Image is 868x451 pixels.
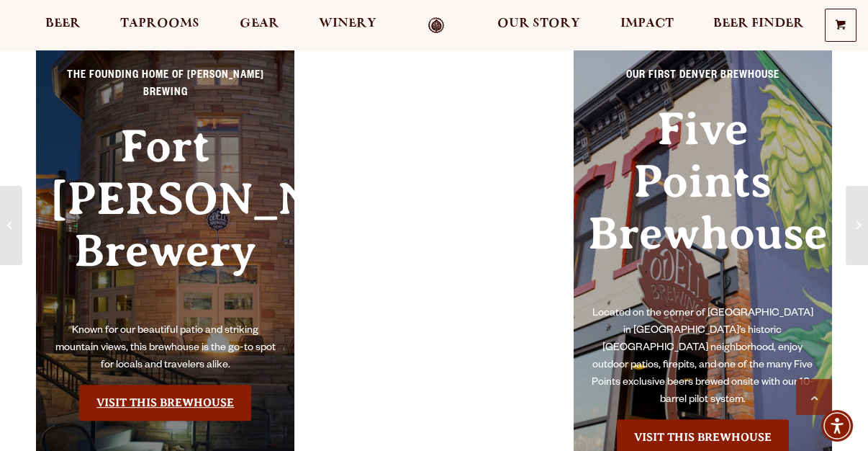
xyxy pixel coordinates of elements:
a: Impact [611,17,683,33]
a: Beer Finder [704,17,813,33]
a: Gear [230,17,289,33]
p: Known for our beautiful patio and striking mountain views, this brewhouse is the go-to spot for l... [50,323,280,375]
span: Beer Finder [713,18,804,30]
span: Our Story [497,18,580,30]
a: Beer [36,17,90,33]
a: Scroll to top [796,379,832,415]
a: Our Story [488,17,589,33]
a: Visit the Fort Collin's Brewery & Taproom [79,385,251,421]
p: Located on the corner of [GEOGRAPHIC_DATA] in [GEOGRAPHIC_DATA]’s historic [GEOGRAPHIC_DATA] neig... [588,305,818,409]
a: Odell Home [410,17,464,33]
span: Taprooms [120,18,199,30]
span: Impact [620,18,674,30]
h3: Five Points Brewhouse [588,103,818,305]
h3: Fort [PERSON_NAME] Brewery [50,120,280,323]
p: Our First Denver Brewhouse [588,68,818,94]
a: Winery [309,17,386,33]
a: Taprooms [111,17,209,33]
span: Beer [45,18,81,30]
div: Accessibility Menu [821,410,853,442]
span: Gear [240,18,279,30]
span: Winery [319,18,376,30]
p: The Founding Home of [PERSON_NAME] Brewing [50,68,280,111]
